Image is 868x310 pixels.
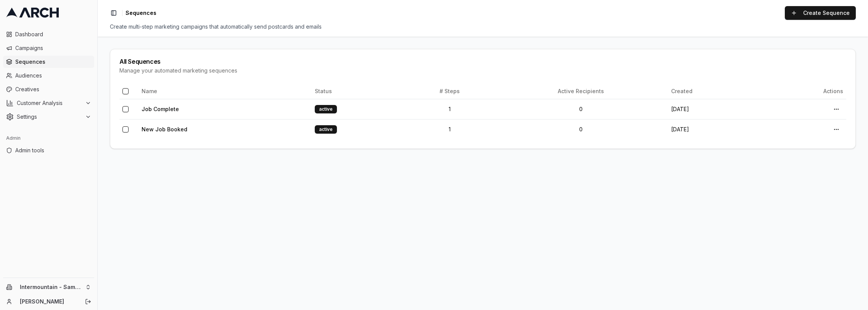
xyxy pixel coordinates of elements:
div: Create multi-step marketing campaigns that automatically send postcards and emails [110,23,856,31]
td: [DATE] [668,119,760,139]
div: active [315,105,337,113]
span: Creatives [15,86,91,93]
div: All Sequences [119,58,846,65]
span: Customer Analysis [17,99,82,107]
th: Name [138,84,312,99]
a: Creatives [3,83,94,95]
button: Customer Analysis [3,97,94,109]
div: Admin [3,132,94,144]
td: 0 [494,99,668,119]
span: Settings [17,113,82,121]
span: Sequences [15,58,91,66]
th: # Steps [406,84,494,99]
a: Sequences [3,56,94,68]
button: Settings [3,111,94,123]
a: New Job Booked [142,126,187,132]
td: [DATE] [668,99,760,119]
td: 1 [406,99,494,119]
th: Status [312,84,406,99]
a: Admin tools [3,144,94,157]
td: 1 [406,119,494,139]
a: Create Sequence [785,6,856,20]
a: Audiences [3,69,94,82]
span: Admin tools [15,147,91,154]
th: Created [668,84,760,99]
a: Campaigns [3,42,94,54]
th: Active Recipients [494,84,668,99]
div: Manage your automated marketing sequences [119,67,846,74]
th: Actions [760,84,846,99]
a: Dashboard [3,28,94,40]
nav: breadcrumb [126,9,156,17]
span: Dashboard [15,31,91,38]
a: [PERSON_NAME] [20,298,77,305]
span: Sequences [126,9,156,17]
button: Log out [83,296,93,307]
span: Campaigns [15,44,91,52]
a: Job Complete [142,106,179,112]
span: Audiences [15,72,91,79]
span: Intermountain - Same Day [20,284,82,291]
button: Intermountain - Same Day [3,281,94,293]
div: active [315,125,337,134]
td: 0 [494,119,668,139]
